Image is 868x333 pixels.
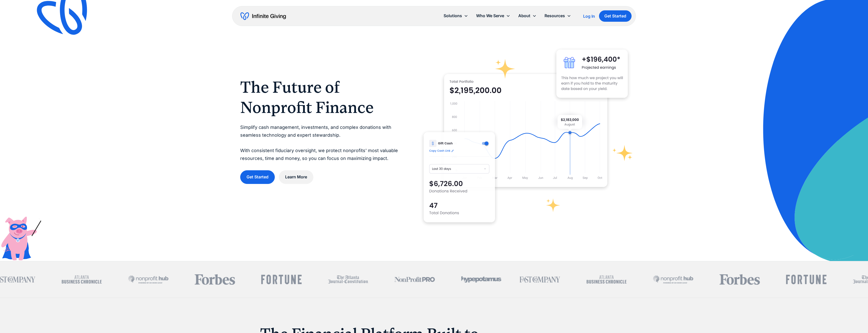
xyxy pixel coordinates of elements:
div: About [514,10,540,21]
a: Get Started [240,170,275,184]
img: donation software for nonprofits [424,132,495,222]
div: Resources [540,10,575,21]
div: Resources [545,12,565,19]
div: Log In [583,14,595,18]
img: nonprofit donation platform [444,74,607,187]
img: fundraising star [612,145,633,161]
p: Simplify cash management, investments, and complex donations with seamless technology and expert ... [240,124,403,162]
a: Get Started [599,10,632,22]
a: Learn More [279,170,313,184]
div: About [518,12,530,19]
h1: The Future of Nonprofit Finance [240,77,403,117]
a: home [240,12,286,20]
div: Who We Serve [476,12,504,19]
a: Log In [583,13,595,19]
div: Who We Serve [472,10,514,21]
div: Solutions [440,10,472,21]
div: Solutions [444,12,462,19]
